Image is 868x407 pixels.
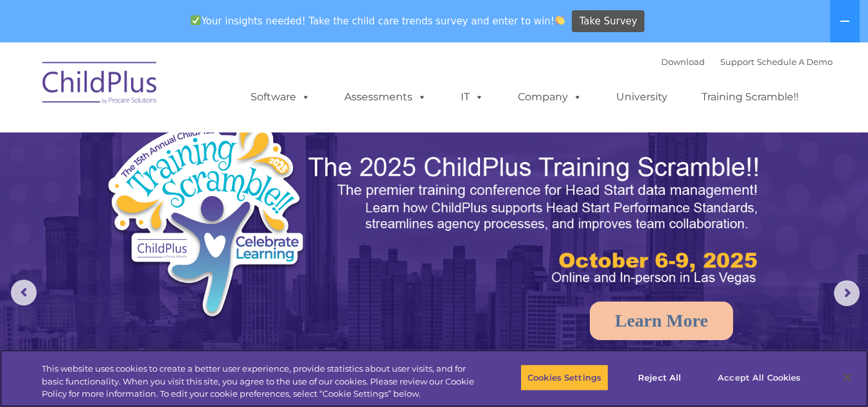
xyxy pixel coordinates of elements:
[661,57,833,67] font: |
[603,84,680,110] a: University
[590,302,733,340] a: Learn More
[179,85,218,95] span: Last name
[580,10,637,33] span: Take Survey
[711,364,808,391] button: Accept All Cookies
[619,364,700,391] button: Reject All
[757,57,833,67] a: Schedule A Demo
[332,84,439,110] a: Assessments
[572,10,644,33] a: Take Survey
[689,84,811,110] a: Training Scramble!!
[191,15,200,25] img: ✅
[238,84,323,110] a: Software
[555,15,565,25] img: 👏
[833,363,862,392] button: Close
[179,138,233,147] span: Phone number
[186,8,571,33] span: Your insights needed! Take the child care trends survey and enter to win!
[36,53,164,117] img: ChildPlus by Procare Solutions
[661,57,705,67] a: Download
[505,84,595,110] a: Company
[720,57,754,67] a: Support
[448,84,497,110] a: IT
[42,363,477,401] div: This website uses cookies to create a better user experience, provide statistics about user visit...
[520,364,608,391] button: Cookies Settings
